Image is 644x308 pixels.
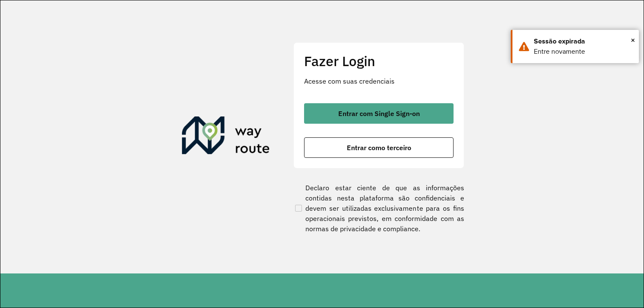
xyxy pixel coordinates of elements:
[631,34,635,46] button: Close
[293,183,464,234] label: Declaro estar ciente de que as informações contidas nesta plataforma são confidenciais e devem se...
[304,137,454,158] button: button
[534,46,632,57] div: Entre novamente
[182,116,270,157] img: Roteirizador AmbevTech
[338,110,420,117] span: Entrar com Single Sign-on
[347,144,411,151] span: Entrar como terceiro
[304,103,454,124] button: button
[304,53,454,69] h2: Fazer Login
[534,36,632,46] div: Sessão expirada
[631,34,635,46] span: ×
[304,76,454,86] p: Acesse com suas credenciais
